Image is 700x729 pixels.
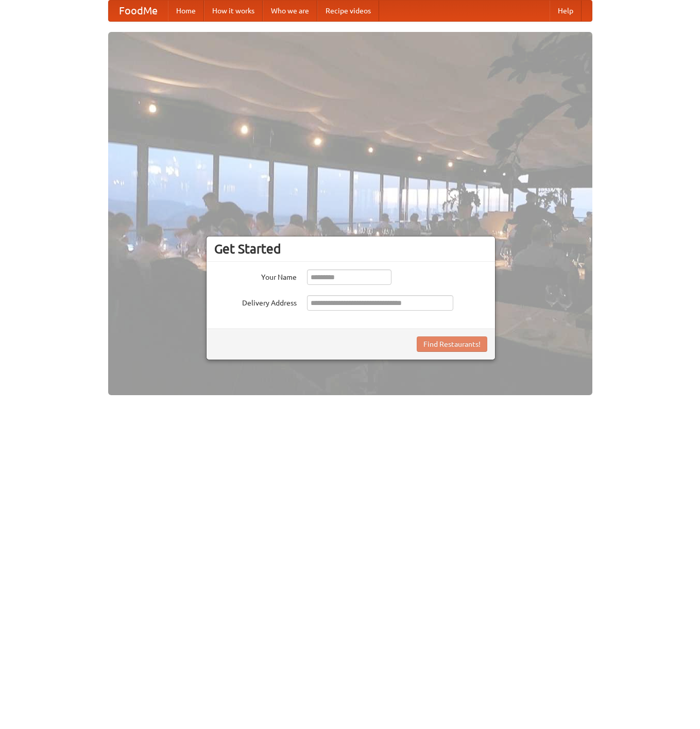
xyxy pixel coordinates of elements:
[263,1,317,21] a: Who we are
[417,336,487,352] button: Find Restaurants!
[214,241,487,257] h3: Get Started
[214,269,297,282] label: Your Name
[168,1,204,21] a: Home
[204,1,263,21] a: How it works
[109,1,168,21] a: FoodMe
[550,1,582,21] a: Help
[214,295,297,308] label: Delivery Address
[317,1,379,21] a: Recipe videos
